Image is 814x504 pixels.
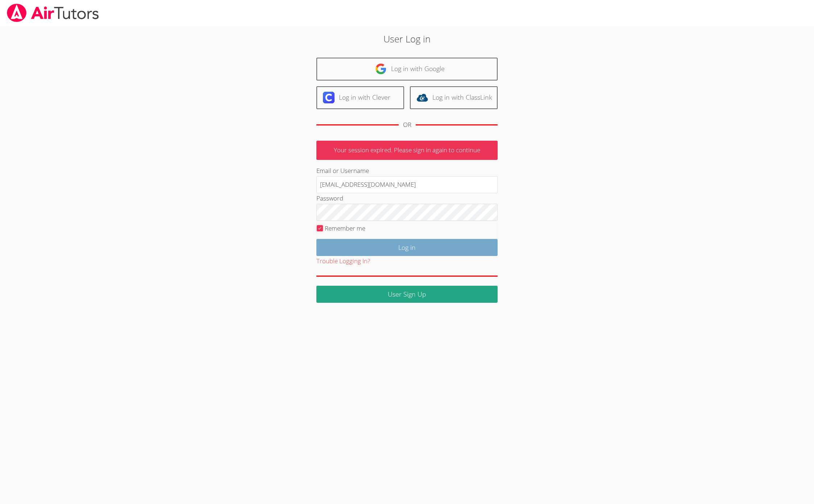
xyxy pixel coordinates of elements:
[316,86,404,109] a: Log in with Clever
[187,32,627,46] h2: User Log in
[316,141,498,160] p: Your session expired. Please sign in again to continue
[316,256,370,267] button: Trouble Logging In?
[316,239,498,256] input: Log in
[6,4,100,22] img: airtutors_banner-c4298cdbf04f3fff15de1276eac7730deb9818008684d7c2e4769d2f7ddbe033.png
[316,58,498,80] a: Log in with Google
[316,166,369,175] label: Email or Username
[325,224,365,232] label: Remember me
[316,194,343,202] label: Password
[323,92,335,103] img: clever-logo-6eab21bc6e7a338710f1a6ff85c0baf02591cd810cc4098c63d3a4b26e2feb20.svg
[416,92,428,103] img: classlink-logo-d6bb404cc1216ec64c9a2012d9dc4662098be43eaf13dc465df04b49fa7ab582.svg
[316,286,498,303] a: User Sign Up
[403,120,411,130] div: OR
[410,86,498,109] a: Log in with ClassLink
[375,63,387,75] img: google-logo-50288ca7cdecda66e5e0955fdab243c47b7ad437acaf1139b6f446037453330a.svg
